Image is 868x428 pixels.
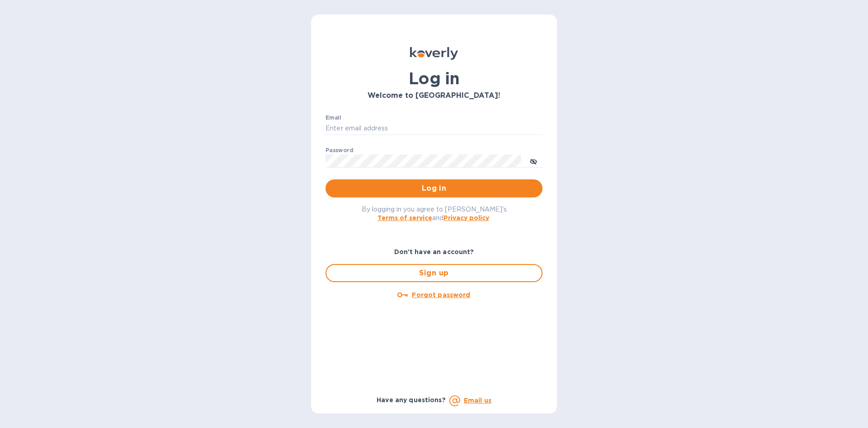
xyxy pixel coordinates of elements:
[464,397,491,404] a: Email us
[325,91,542,100] h3: Welcome to [GEOGRAPHIC_DATA]!
[334,268,534,279] span: Sign up
[362,206,507,221] span: By logging in you agree to [PERSON_NAME]'s and .
[443,214,489,221] a: Privacy policy
[377,214,432,221] a: Terms of service
[333,183,535,194] span: Log in
[377,396,446,404] b: Have any questions?
[410,47,458,60] img: Koverly
[412,291,470,298] u: Forgot password
[325,148,353,153] label: Password
[325,122,542,135] input: Enter email address
[325,179,542,197] button: Log in
[325,69,542,88] h1: Log in
[325,264,542,282] button: Sign up
[325,115,341,120] label: Email
[394,248,474,255] b: Don't have an account?
[524,152,542,170] button: toggle password visibility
